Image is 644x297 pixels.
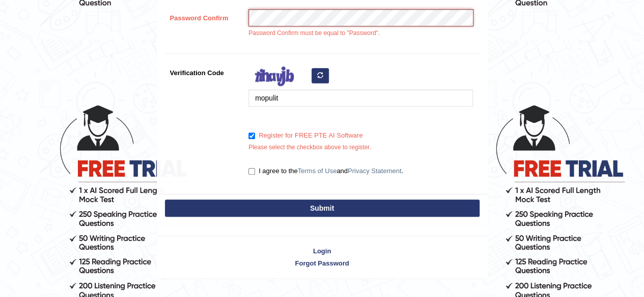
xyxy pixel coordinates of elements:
input: Register for FREE PTE AI Software [248,133,255,139]
a: Privacy Statement [348,167,402,175]
label: I agree to the and . [248,166,403,176]
button: Submit [165,200,480,217]
label: Password Confirm [165,9,244,23]
a: Login [157,246,487,256]
label: Verification Code [165,64,244,78]
input: I agree to theTerms of UseandPrivacy Statement. [248,168,255,175]
label: Register for FREE PTE AI Software [248,130,362,141]
a: Forgot Password [157,258,487,268]
a: Terms of Use [298,167,337,175]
